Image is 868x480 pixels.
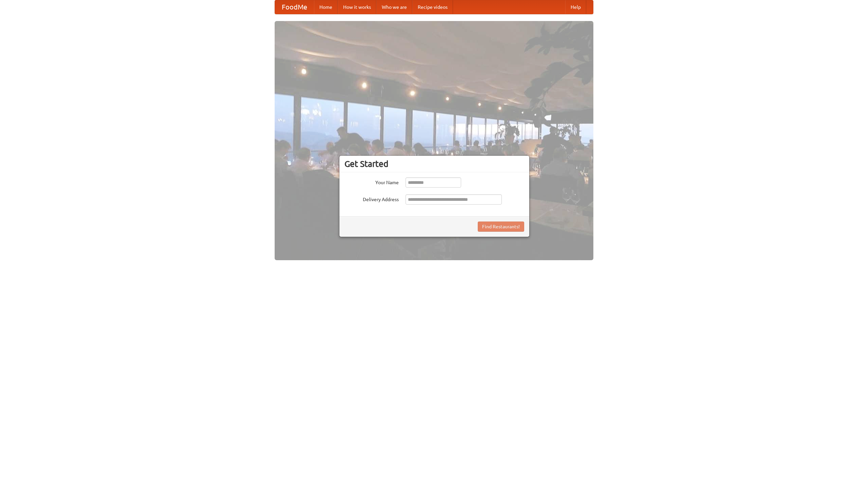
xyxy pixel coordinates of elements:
a: Recipe videos [412,0,453,14]
a: Who we are [376,0,412,14]
label: Delivery Address [344,194,399,203]
button: Find Restaurants! [478,222,524,232]
a: FoodMe [275,0,314,14]
label: Your Name [344,177,399,186]
a: Home [314,0,338,14]
h3: Get Started [344,159,524,169]
a: Help [565,0,586,14]
a: How it works [338,0,376,14]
